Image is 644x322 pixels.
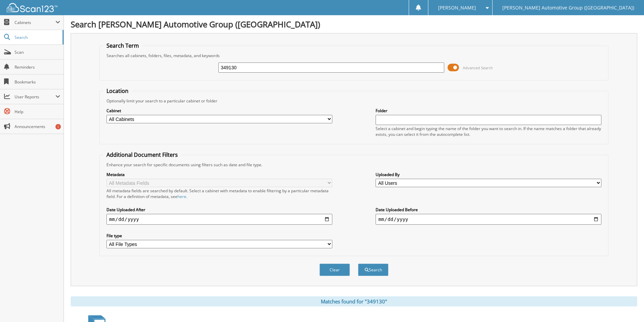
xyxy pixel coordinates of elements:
[106,214,332,225] input: start
[358,264,388,276] button: Search
[7,3,57,12] img: scan123-logo-white.svg
[103,87,132,95] legend: Location
[15,109,60,115] span: Help
[103,53,605,58] div: Searches all cabinets, folders, files, metadata, and keywords
[438,6,476,10] span: [PERSON_NAME]
[502,6,634,10] span: [PERSON_NAME] Automotive Group ([GEOGRAPHIC_DATA])
[103,162,605,168] div: Enhance your search for specific documents using filters such as date and file type.
[71,296,637,306] div: Matches found for "349130"
[71,19,637,30] h1: Search [PERSON_NAME] Automotive Group ([GEOGRAPHIC_DATA])
[376,108,601,114] label: Folder
[106,172,332,177] label: Metadata
[106,108,332,114] label: Cabinet
[15,20,55,25] span: Cabinets
[103,98,605,104] div: Optionally limit your search to a particular cabinet or folder
[15,34,59,40] span: Search
[15,124,60,129] span: Announcements
[376,172,601,177] label: Uploaded By
[103,151,181,158] legend: Additional Document Filters
[15,64,60,70] span: Reminders
[376,214,601,225] input: end
[106,207,332,213] label: Date Uploaded After
[376,207,601,213] label: Date Uploaded Before
[15,79,60,85] span: Bookmarks
[106,233,332,239] label: File type
[376,126,601,137] div: Select a cabinet and begin typing the name of the folder you want to search in. If the name match...
[15,49,60,55] span: Scan
[15,94,55,100] span: User Reports
[103,42,142,49] legend: Search Term
[177,194,186,199] a: here
[463,65,493,70] span: Advanced Search
[55,124,61,129] div: 1
[319,264,350,276] button: Clear
[106,188,332,199] div: All metadata fields are searched by default. Select a cabinet with metadata to enable filtering b...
